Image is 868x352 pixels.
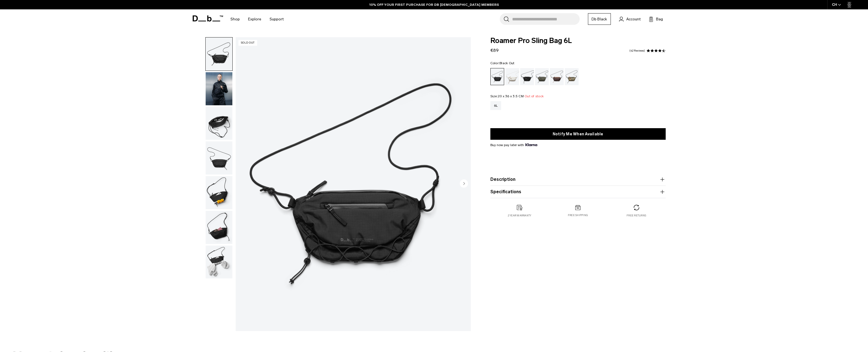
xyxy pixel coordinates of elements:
[206,107,232,140] img: Roamer Pro Sling Bag 6L Black Out
[490,95,544,98] legend: Size:
[205,176,233,209] button: Roamer Pro Sling Bag 6L Black Out
[525,143,537,146] img: {"height" => 20, "alt" => "Klarna"}
[238,40,257,46] p: Sold Out
[206,246,232,279] img: Roamer Pro Sling Bag 6L Black Out
[520,68,534,85] a: Charcoal Grey
[626,16,641,22] span: Account
[490,48,499,53] span: €89
[206,37,232,71] img: Roamer Pro Sling Bag 6L Black Out
[619,16,641,22] a: Account
[236,37,471,331] li: 1 / 7
[490,68,504,85] a: Black Out
[535,68,549,85] a: Forest Green
[649,16,663,22] button: Bag
[498,94,524,98] span: 20 x 36 x 3.5 CM
[490,37,666,44] span: Roamer Pro Sling Bag 6L
[490,143,537,147] span: Buy now pay later with
[525,94,544,98] span: Out of stock
[205,72,233,106] button: Roamer Pro Sling Bag 6L Black Out
[490,101,501,110] a: 6L
[550,68,564,85] a: Homegrown with Lu
[460,179,468,189] button: Next slide
[508,214,531,217] p: 2 year warranty
[656,16,663,22] span: Bag
[226,9,288,29] nav: Main Navigation
[205,141,233,175] button: Roamer Pro Sling Bag 6L Black Out
[490,61,515,65] legend: Color:
[206,211,232,244] img: Roamer Pro Sling Bag 6L Black Out
[236,37,471,331] img: Roamer Pro Sling Bag 6L Black Out
[205,245,233,279] button: Roamer Pro Sling Bag 6L Black Out
[205,107,233,140] button: Roamer Pro Sling Bag 6L Black Out
[230,9,240,29] a: Shop
[565,68,579,85] a: Db x Beyond Medals
[205,211,233,244] button: Roamer Pro Sling Bag 6L Black Out
[206,141,232,174] img: Roamer Pro Sling Bag 6L Black Out
[627,214,646,217] p: Free returns
[499,61,514,65] span: Black Out
[270,9,284,29] a: Support
[369,2,499,7] a: 10% OFF YOUR FIRST PURCHASE FOR DB [DEMOGRAPHIC_DATA] MEMBERS
[568,213,588,217] p: Free shipping
[248,9,261,29] a: Explore
[206,72,232,105] img: Roamer Pro Sling Bag 6L Black Out
[490,176,666,183] button: Description
[629,49,645,52] a: 42 reviews
[206,176,232,209] img: Roamer Pro Sling Bag 6L Black Out
[490,128,666,140] button: Notify Me When Available
[505,68,519,85] a: Oatmilk
[490,189,666,195] button: Specifications
[205,37,233,71] button: Roamer Pro Sling Bag 6L Black Out
[588,13,611,25] a: Db Black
